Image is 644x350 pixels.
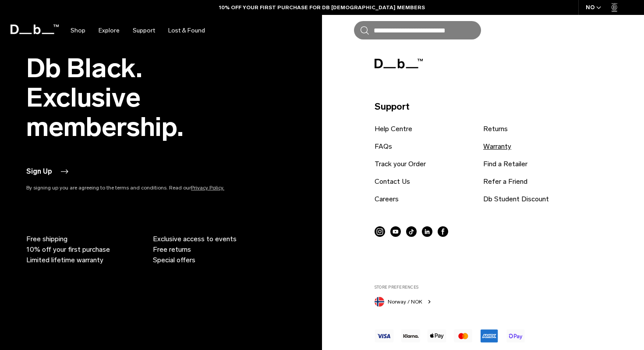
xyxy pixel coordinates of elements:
[375,124,412,134] a: Help Centre
[219,4,425,11] a: 10% OFF YOUR FIRST PURCHASE FOR DB [DEMOGRAPHIC_DATA] MEMBERS
[555,26,578,35] span: Account
[483,124,508,134] a: Returns
[26,184,263,192] p: By signing up you are agreeing to the terms and conditions. Read our
[375,159,426,169] a: Track your Order
[483,141,511,152] a: Warranty
[591,25,613,36] button: Bag (1)
[375,297,384,307] img: Norway
[153,244,191,255] span: Free returns
[375,176,410,187] a: Contact Us
[483,159,527,169] a: Find a Retailer
[153,255,195,265] span: Special offers
[494,21,531,39] a: Db Black
[153,234,237,244] span: Exclusive access to events
[26,255,103,265] span: Limited lifetime warranty
[191,185,224,191] a: Privacy Policy.
[375,194,399,204] a: Careers
[614,25,620,32] span: (1)
[64,15,212,46] nav: Main Navigation
[375,284,621,290] label: Store Preferences
[26,234,67,244] span: Free shipping
[26,244,110,255] span: 10% off your first purchase
[483,176,527,187] a: Refer a Friend
[375,141,392,152] a: FAQs
[26,166,70,177] button: Sign Up
[375,295,433,307] button: Norway Norway / NOK
[544,25,578,36] a: Account
[375,100,621,114] p: Support
[168,15,205,46] a: Lost & Found
[99,15,120,46] a: Explore
[71,15,85,46] a: Shop
[26,54,263,142] h2: Db Black. Exclusive membership.
[602,26,613,35] span: Bag
[133,15,155,46] a: Support
[388,298,422,306] span: Norway / NOK
[483,194,549,204] a: Db Student Discount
